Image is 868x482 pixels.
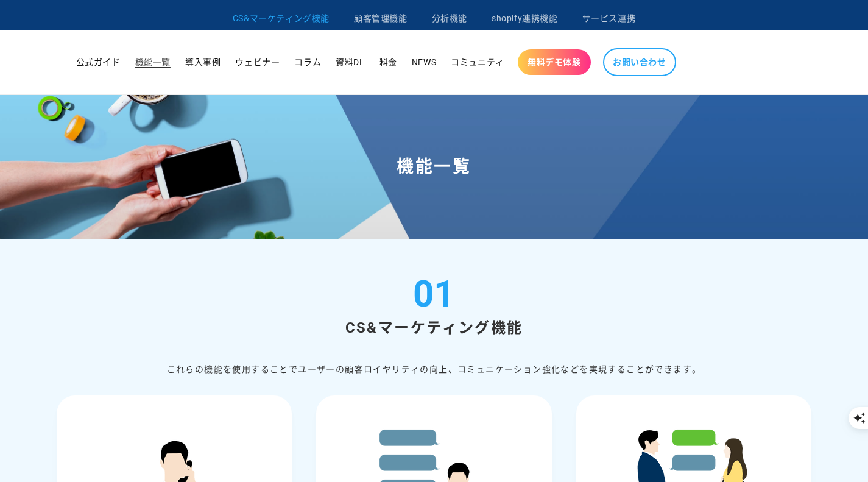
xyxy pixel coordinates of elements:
[235,57,280,68] span: ウェビナー
[613,57,666,68] span: お問い合わせ
[228,49,287,75] a: ウェビナー
[178,49,228,75] a: 導入事例
[15,156,853,178] h1: 機能一覧
[336,57,364,68] span: 資料DL
[603,48,676,76] a: お問い合わせ
[185,57,221,68] span: 導入事例
[528,57,581,68] span: 無料デモ体験
[294,57,321,68] span: コラム
[412,57,436,68] span: NEWS
[372,49,404,75] a: 料金
[328,49,372,75] a: 資料DL
[443,49,512,75] a: コミュニティ
[379,57,397,68] span: 料金
[287,49,328,75] a: コラム
[128,49,178,75] a: 機能一覧
[518,49,591,75] a: 無料デモ体験
[413,276,455,313] div: 01
[69,49,128,75] a: 公式ガイド
[404,49,443,75] a: NEWS
[135,57,171,68] span: 機能一覧
[76,57,121,68] span: 公式ガイド
[57,319,812,338] h2: CS&マーケティング機能
[57,362,812,377] div: これらの機能を使⽤することでユーザーの顧客ロイヤリティの向上、コミュニケーション強化などを実現することができます。
[451,57,504,68] span: コミュニティ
